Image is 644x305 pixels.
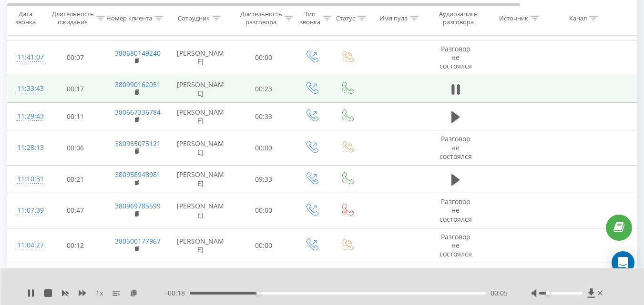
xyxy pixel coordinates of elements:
td: 00:00 [234,40,294,75]
td: [PERSON_NAME] [167,40,234,75]
td: 00:07 [46,40,105,75]
div: Статус [336,14,355,22]
td: 09:33 [234,166,294,193]
td: 00:12 [46,228,105,263]
div: Accessibility label [256,291,260,295]
a: 380667336784 [115,108,161,117]
td: [PERSON_NAME] [167,75,234,103]
a: 380990162051 [115,80,161,89]
td: 00:00 [234,130,294,166]
span: 00:05 [491,288,508,298]
span: - 00:18 [165,288,190,298]
div: Источник [499,14,528,22]
div: 11:28:13 [17,138,36,157]
td: [PERSON_NAME] [167,130,234,166]
div: Сотрудник [178,14,210,22]
td: [PERSON_NAME] [167,193,234,228]
span: Разговор не состоялся [440,232,472,258]
td: 00:06 [46,130,105,166]
a: 380969785599 [115,201,161,210]
td: 00:00 [234,228,294,263]
div: 11:29:43 [17,107,36,126]
a: 380500177967 [115,236,161,246]
span: Разговор не состоялся [440,44,472,70]
a: 380955075121 [115,139,161,148]
div: Канал [569,14,587,22]
div: Тип звонка [300,10,320,26]
div: 11:33:43 [17,79,36,98]
a: 380680149240 [115,49,161,58]
td: 00:20 [46,263,105,291]
td: [PERSON_NAME] [167,166,234,193]
div: 11:10:31 [17,170,36,188]
td: [PERSON_NAME] [167,103,234,130]
div: Дата звонка [8,10,43,26]
div: 11:41:07 [17,48,36,67]
div: Open Intercom Messenger [612,251,634,274]
td: 00:33 [234,103,294,130]
div: Аудиозапись разговора [435,10,481,26]
span: Разговор не состоялся [440,134,472,160]
td: [PERSON_NAME] [167,263,234,291]
td: 00:11 [46,103,105,130]
td: 04:26 [234,263,294,291]
div: Длительность ожидания [52,10,94,26]
td: 00:00 [234,193,294,228]
a: 380958948981 [115,170,161,179]
td: 00:21 [46,166,105,193]
span: Разговор не состоялся [440,197,472,223]
div: Имя пула [379,14,408,22]
td: 00:23 [234,75,294,103]
div: Номер клиента [106,14,152,22]
td: 00:17 [46,75,105,103]
td: [PERSON_NAME] [167,228,234,263]
div: 10:19:12 [17,267,36,286]
td: 00:47 [46,193,105,228]
a: 380955755981 [115,268,161,277]
div: 11:07:39 [17,201,36,220]
div: 11:04:27 [17,236,36,255]
div: Длительность разговора [240,10,282,26]
span: 1 x [96,288,103,298]
div: Accessibility label [546,291,550,295]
